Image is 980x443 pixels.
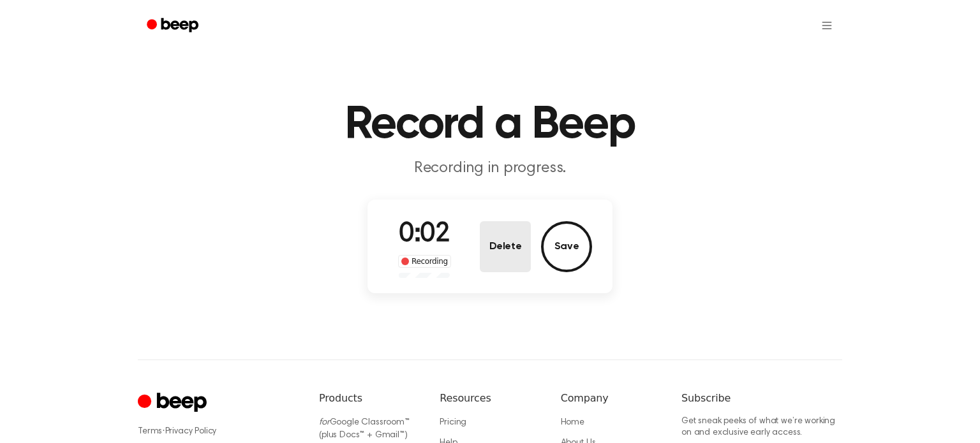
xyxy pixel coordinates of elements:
[681,391,842,406] h6: Subscribe
[165,427,217,436] a: Privacy Policy
[245,158,735,179] p: Recording in progress.
[319,418,330,427] i: for
[681,416,842,439] p: Get sneak peeks of what we’re working on and exclusive early access.
[440,391,540,406] h6: Resources
[440,418,466,427] a: Pricing
[812,10,842,41] button: Open menu
[319,418,410,440] a: forGoogle Classroom™ (plus Docs™ + Gmail™)
[138,427,162,436] a: Terms
[163,102,817,148] h1: Record a Beep
[319,391,419,406] h6: Products
[399,221,450,248] span: 0:02
[398,255,451,268] div: Recording
[138,391,210,416] a: Cruip
[541,221,592,272] button: Save Audio Record
[561,391,661,406] h6: Company
[480,221,531,272] button: Delete Audio Record
[138,13,210,38] a: Beep
[138,425,299,438] div: ·
[561,418,584,427] a: Home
